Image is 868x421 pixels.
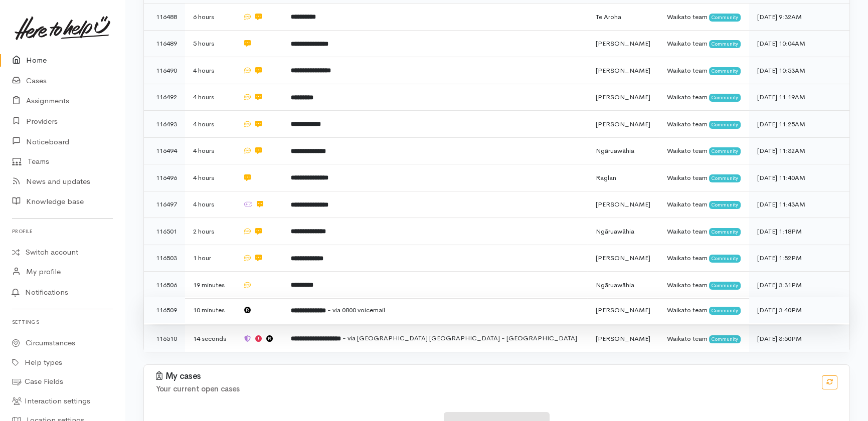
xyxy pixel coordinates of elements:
td: 4 hours [185,57,235,84]
td: [DATE] 3:50PM [749,325,849,352]
h6: Settings [12,315,113,329]
span: [PERSON_NAME] [595,66,650,75]
td: 116509 [144,297,185,324]
span: Ngāruawāhia [595,281,634,289]
td: 116492 [144,84,185,111]
span: - via [GEOGRAPHIC_DATA] [GEOGRAPHIC_DATA] - [GEOGRAPHIC_DATA] [342,334,577,342]
td: [DATE] 10:04AM [749,30,849,57]
td: [DATE] 3:40PM [749,297,849,324]
td: [DATE] 1:18PM [749,218,849,245]
td: 19 minutes [185,272,235,299]
td: [DATE] 11:40AM [749,164,849,191]
span: Community [709,174,741,182]
td: [DATE] 11:25AM [749,111,849,138]
td: [DATE] 1:52PM [749,245,849,272]
span: Community [709,335,741,343]
td: Waikato team [659,164,749,191]
span: Community [709,94,741,102]
td: 116501 [144,218,185,245]
td: 116494 [144,137,185,164]
td: 116496 [144,164,185,191]
span: Community [709,228,741,236]
td: 116488 [144,4,185,31]
td: [DATE] 9:32AM [749,4,849,31]
td: Waikato team [659,297,749,324]
span: [PERSON_NAME] [595,120,650,128]
td: [DATE] 11:43AM [749,191,849,218]
span: Community [709,255,741,263]
td: [DATE] 11:19AM [749,84,849,111]
span: Raglan [595,173,616,182]
td: 4 hours [185,191,235,218]
span: Community [709,201,741,209]
span: [PERSON_NAME] [595,39,650,48]
td: Waikato team [659,325,749,352]
td: 4 hours [185,164,235,191]
span: - via 0800 voicemail [327,306,385,314]
td: 14 seconds [185,325,235,352]
span: Community [709,282,741,290]
td: Waikato team [659,4,749,31]
td: Waikato team [659,191,749,218]
td: 10 minutes [185,297,235,324]
td: Waikato team [659,137,749,164]
h3: My cases [156,371,810,381]
span: Community [709,67,741,75]
span: Community [709,307,741,315]
span: [PERSON_NAME] [595,306,650,314]
td: [DATE] 3:31PM [749,272,849,299]
span: Community [709,14,741,22]
span: Community [709,121,741,129]
td: 4 hours [185,111,235,138]
span: [PERSON_NAME] [595,334,650,343]
td: 4 hours [185,137,235,164]
span: Community [709,147,741,155]
td: 1 hour [185,245,235,272]
td: 116497 [144,191,185,218]
td: 116490 [144,57,185,84]
span: [PERSON_NAME] [595,254,650,262]
td: 5 hours [185,30,235,57]
span: [PERSON_NAME] [595,93,650,101]
td: 116493 [144,111,185,138]
td: [DATE] 11:32AM [749,137,849,164]
span: Community [709,40,741,48]
td: 2 hours [185,218,235,245]
td: Waikato team [659,218,749,245]
span: Ngāruawāhia [595,227,634,236]
h6: Profile [12,225,113,238]
td: Waikato team [659,245,749,272]
span: [PERSON_NAME] [595,200,650,208]
td: Waikato team [659,57,749,84]
td: Waikato team [659,272,749,299]
td: Waikato team [659,111,749,138]
span: Te Aroha [595,13,621,21]
td: 4 hours [185,84,235,111]
h4: Your current open cases [156,385,810,393]
td: [DATE] 10:53AM [749,57,849,84]
td: 116489 [144,30,185,57]
td: Waikato team [659,30,749,57]
span: Ngāruawāhia [595,146,634,155]
td: 6 hours [185,4,235,31]
td: 116506 [144,272,185,299]
td: 116510 [144,325,185,352]
td: Waikato team [659,84,749,111]
td: 116503 [144,245,185,272]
